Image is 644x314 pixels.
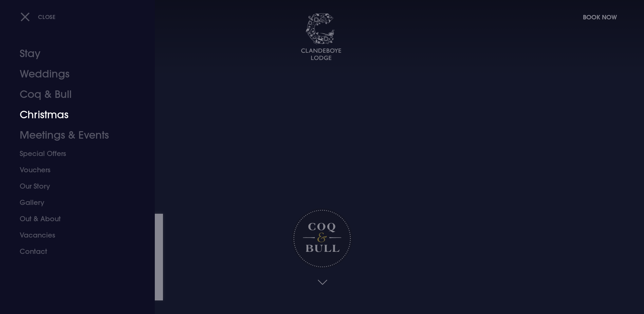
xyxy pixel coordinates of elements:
[20,84,127,105] a: Coq & Bull
[20,162,127,178] a: Vouchers
[20,64,127,84] a: Weddings
[20,194,127,211] a: Gallery
[20,43,127,64] a: Stay
[20,227,127,243] a: Vacancies
[20,211,127,227] a: Out & About
[38,13,56,20] span: Close
[20,145,127,162] a: Special Offers
[20,125,127,145] a: Meetings & Events
[20,105,127,125] a: Christmas
[20,10,56,24] button: Close
[20,243,127,260] a: Contact
[20,178,127,194] a: Our Story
